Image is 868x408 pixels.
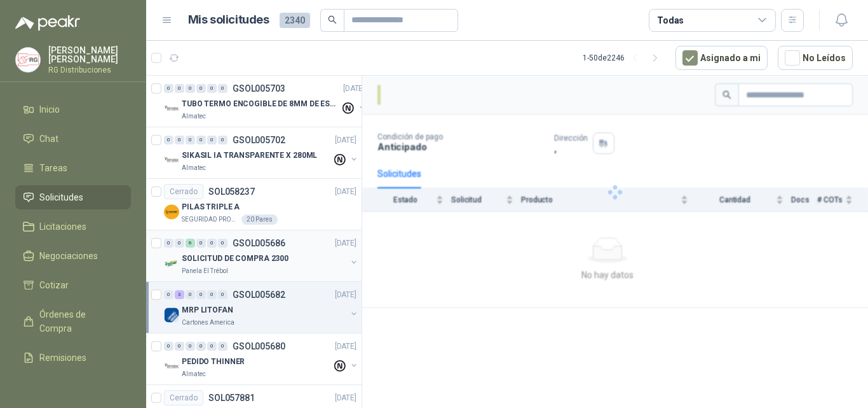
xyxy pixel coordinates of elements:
[218,136,227,144] div: 0
[182,356,245,368] p: PEDIDO THINNER
[175,136,184,144] div: 0
[175,84,184,93] div: 0
[164,290,173,299] div: 0
[164,136,173,144] div: 0
[182,369,206,379] p: Almatec
[164,342,173,351] div: 0
[186,290,195,299] div: 0
[48,66,131,74] p: RG Distribuciones
[208,393,255,402] p: SOL057881
[146,179,362,230] a: CerradoSOL058237[DATE] Company LogoPILAS TRIPLE ASEGURIDAD PROVISER LTDA20 Pares
[182,150,317,162] p: SIKASIL IA TRANSPARENTE X 280ML
[218,239,227,248] div: 0
[778,46,853,70] button: No Leídos
[39,351,86,365] span: Remisiones
[196,84,206,93] div: 0
[218,84,227,93] div: 0
[164,153,179,168] img: Company Logo
[207,239,217,248] div: 0
[39,278,69,292] span: Cotizar
[182,253,288,265] p: SOLICITUD DE COMPRA 2300
[196,290,206,299] div: 0
[182,163,206,173] p: Almatec
[196,239,206,248] div: 0
[15,156,131,180] a: Tareas
[164,390,203,405] div: Cerrado
[39,102,60,116] span: Inicio
[15,97,131,122] a: Inicio
[164,84,173,93] div: 0
[675,46,768,70] button: Asignado a mi
[164,256,179,271] img: Company Logo
[208,187,255,196] p: SOL058237
[233,136,285,144] p: GSOL005702
[164,204,179,220] img: Company Logo
[164,307,179,323] img: Company Logo
[15,15,80,31] img: Logo peakr
[335,392,356,404] p: [DATE]
[188,11,269,29] h1: Mis solicitudes
[39,307,119,335] span: Órdenes de Compra
[15,273,131,297] a: Cotizar
[15,127,131,151] a: Chat
[15,215,131,239] a: Licitaciones
[39,132,58,146] span: Chat
[164,339,359,379] a: 0 0 0 0 0 0 GSOL005680[DATE] Company LogoPEDIDO THINNERAlmatec
[175,239,184,248] div: 0
[164,239,173,248] div: 0
[39,220,86,234] span: Licitaciones
[39,161,67,175] span: Tareas
[207,136,217,144] div: 0
[15,244,131,268] a: Negociaciones
[233,290,285,299] p: GSOL005682
[280,13,310,28] span: 2340
[233,342,285,351] p: GSOL005680
[583,48,665,68] div: 1 - 50 de 2246
[186,342,195,351] div: 0
[164,81,367,122] a: 0 0 0 0 0 0 GSOL005703[DATE] Company LogoTUBO TERMO ENCOGIBLE DE 8MM DE ESPESOR X 5CMSAlmatec
[182,201,240,213] p: PILAS TRIPLE A
[39,249,98,263] span: Negociaciones
[196,136,206,144] div: 0
[164,359,179,374] img: Company Logo
[207,84,217,93] div: 0
[335,341,356,353] p: [DATE]
[39,190,83,204] span: Solicitudes
[164,101,179,116] img: Company Logo
[335,134,356,146] p: [DATE]
[15,346,131,370] a: Remisiones
[164,236,359,276] a: 0 0 6 0 0 0 GSOL005686[DATE] Company LogoSOLICITUD DE COMPRA 2300Panela El Trébol
[335,289,356,301] p: [DATE]
[207,290,217,299] div: 0
[182,215,239,225] p: SEGURIDAD PROVISER LTDA
[233,239,285,248] p: GSOL005686
[233,84,285,93] p: GSOL005703
[48,46,131,64] p: [PERSON_NAME] [PERSON_NAME]
[186,239,195,248] div: 6
[328,15,337,24] span: search
[207,342,217,351] div: 0
[218,290,227,299] div: 0
[175,290,184,299] div: 3
[16,48,40,72] img: Company Logo
[182,304,233,316] p: MRP LITOFAN
[164,287,359,328] a: 0 3 0 0 0 0 GSOL005682[DATE] Company LogoMRP LITOFANCartones America
[196,342,206,351] div: 0
[182,111,206,122] p: Almatec
[241,215,278,225] div: 20 Pares
[343,83,365,95] p: [DATE]
[657,13,684,27] div: Todas
[182,266,228,276] p: Panela El Trébol
[182,98,340,110] p: TUBO TERMO ENCOGIBLE DE 8MM DE ESPESOR X 5CMS
[15,185,131,209] a: Solicitudes
[335,237,356,250] p: [DATE]
[186,136,195,144] div: 0
[218,342,227,351] div: 0
[335,186,356,198] p: [DATE]
[186,84,195,93] div: 0
[164,184,203,199] div: Cerrado
[15,375,131,399] a: Configuración
[15,302,131,341] a: Órdenes de Compra
[164,132,359,173] a: 0 0 0 0 0 0 GSOL005702[DATE] Company LogoSIKASIL IA TRANSPARENTE X 280MLAlmatec
[175,342,184,351] div: 0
